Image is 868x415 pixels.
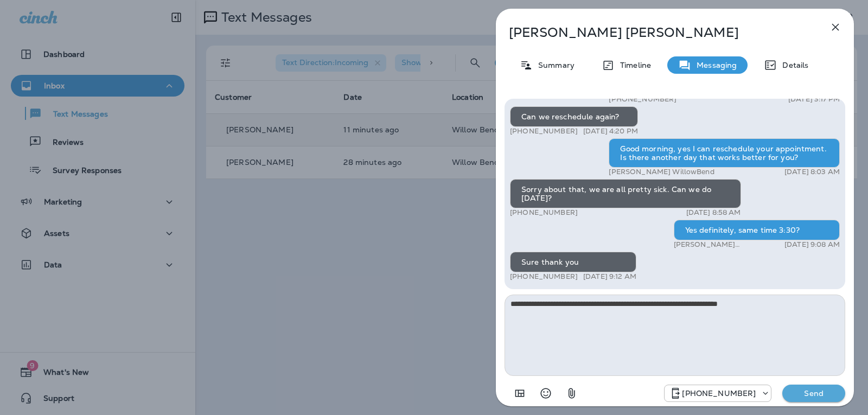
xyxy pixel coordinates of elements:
[784,168,840,176] p: [DATE] 8:03 AM
[510,208,578,217] p: [PHONE_NUMBER]
[510,106,638,127] div: Can we reschedule again?
[791,388,837,398] p: Send
[788,95,840,104] p: [DATE] 3:17 PM
[782,385,845,402] button: Send
[615,61,651,69] p: Timeline
[583,127,638,136] p: [DATE] 4:20 PM
[535,382,557,404] button: Select an emoji
[665,387,771,400] div: +1 (813) 497-4455
[609,168,714,176] p: [PERSON_NAME] WillowBend
[510,127,578,136] p: [PHONE_NUMBER]
[691,61,737,69] p: Messaging
[583,272,636,281] p: [DATE] 9:12 AM
[686,208,741,217] p: [DATE] 8:58 AM
[510,252,636,272] div: Sure thank you
[533,61,575,69] p: Summary
[609,95,676,104] p: [PHONE_NUMBER]
[674,240,774,249] p: [PERSON_NAME] WillowBend
[510,179,741,208] div: Sorry about that, we are all pretty sick. Can we do [DATE]?
[777,61,808,69] p: Details
[609,138,840,168] div: Good morning, yes I can reschedule your appointment. Is there another day that works better for you?
[510,272,578,281] p: [PHONE_NUMBER]
[509,25,805,40] p: [PERSON_NAME] [PERSON_NAME]
[674,220,840,240] div: Yes definitely, same time 3:30?
[509,382,531,404] button: Add in a premade template
[682,389,756,398] p: [PHONE_NUMBER]
[784,240,840,249] p: [DATE] 9:08 AM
